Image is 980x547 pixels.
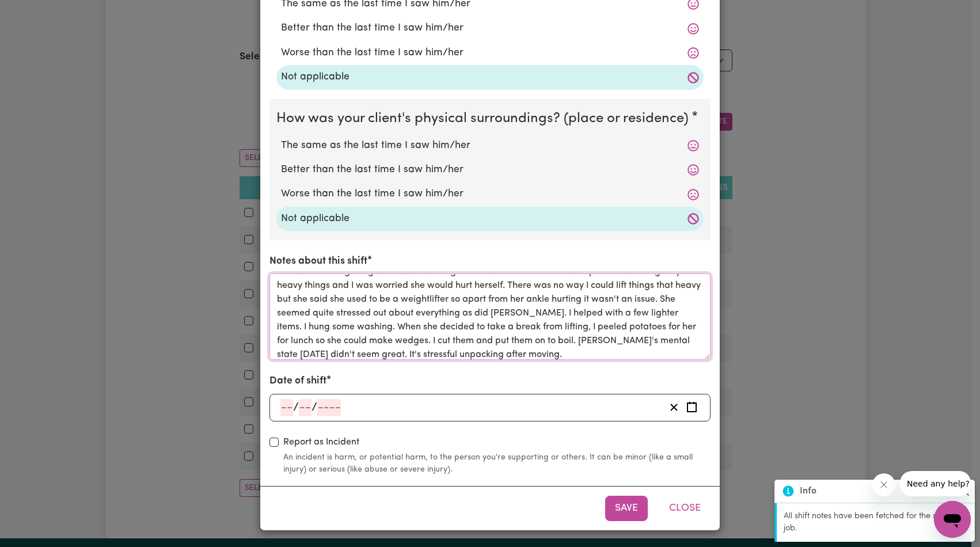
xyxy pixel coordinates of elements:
iframe: Message from company [900,471,971,496]
iframe: Close message [872,473,895,496]
span: / [293,401,299,414]
input: -- [299,399,312,416]
label: The same as the last time I saw him/her [281,138,699,153]
small: An incident is harm, or potential harm, to the person you're supporting or others. It can be mino... [283,451,711,476]
label: Not applicable [281,211,699,226]
input: -- [280,399,293,416]
button: Save [605,496,648,521]
label: Date of shift [269,374,326,389]
label: Worse than the last time I saw him/her [281,45,699,60]
span: / [312,401,317,414]
legend: How was your client's physical surroundings? (place or residence) [276,108,693,129]
button: Close [659,496,711,521]
label: Notes about this shift [269,254,367,269]
strong: Info [800,484,816,498]
textarea: [PERSON_NAME] was getting ready for the day when I arrived. I put some dishes away and washed som... [269,273,711,360]
label: Better than the last time I saw him/her [281,21,699,36]
label: Worse than the last time I saw him/her [281,187,699,202]
p: All shift notes have been fetched for the selected job. [784,510,968,535]
button: Clear date of shift [665,399,683,416]
label: Not applicable [281,70,699,85]
label: Report as Incident [283,435,359,449]
label: Better than the last time I saw him/her [281,162,699,177]
input: ---- [317,399,341,416]
button: Enter the date of shift [683,399,701,416]
iframe: Button to launch messaging window [934,501,971,538]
